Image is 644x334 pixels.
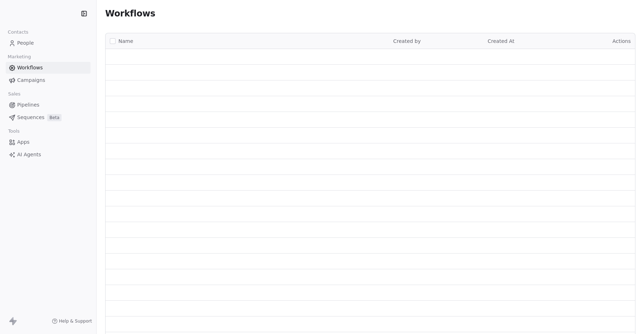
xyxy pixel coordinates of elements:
span: Marketing [5,51,34,62]
span: Apps [17,138,30,146]
span: Help & Support [59,318,92,324]
a: Campaigns [6,74,91,86]
span: Workflows [17,64,43,72]
a: Apps [6,136,91,148]
a: AI Agents [6,149,91,161]
span: Actions [613,38,631,44]
a: People [6,37,91,49]
a: Pipelines [6,99,91,111]
span: People [17,39,34,47]
span: Campaigns [17,77,45,84]
span: Beta [47,114,62,121]
span: Sales [5,89,24,99]
span: Contacts [5,27,31,38]
span: Sequences [17,114,44,121]
a: Help & Support [52,318,92,324]
span: Tools [5,126,23,137]
span: AI Agents [17,151,41,158]
span: Workflows [105,9,155,19]
a: SequencesBeta [6,112,91,123]
span: Created by [393,38,421,44]
span: Name [118,38,133,45]
span: Created At [488,38,514,44]
span: Pipelines [17,101,39,109]
a: Workflows [6,62,91,74]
